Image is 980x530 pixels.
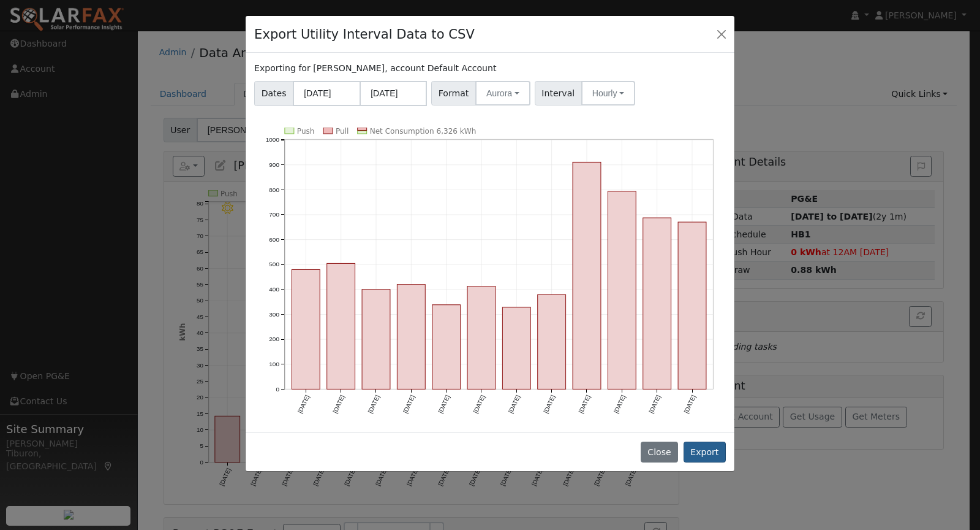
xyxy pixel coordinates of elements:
[432,305,461,390] rect: onclick=""
[362,290,390,390] rect: onclick=""
[683,394,697,414] text: [DATE]
[269,186,279,193] text: 800
[327,263,355,389] rect: onclick=""
[266,136,280,143] text: 1000
[684,442,726,463] button: Export
[475,81,530,106] button: Aurora
[437,394,451,414] text: [DATE]
[269,336,279,342] text: 200
[472,394,486,414] text: [DATE]
[538,294,566,389] rect: onclick=""
[398,285,426,390] rect: onclick=""
[507,394,521,414] text: [DATE]
[641,442,678,463] button: Close
[269,361,279,367] text: 100
[581,81,635,106] button: Hourly
[573,162,601,389] rect: onclick=""
[254,62,496,75] label: Exporting for [PERSON_NAME], account Default Account
[612,394,627,414] text: [DATE]
[269,261,279,267] text: 500
[679,222,707,390] rect: onclick=""
[292,269,320,389] rect: onclick=""
[402,394,416,414] text: [DATE]
[336,127,349,136] text: Pull
[713,25,730,42] button: Close
[269,211,279,218] text: 700
[467,286,496,389] rect: onclick=""
[503,307,531,390] rect: onclick=""
[254,25,475,44] h4: Export Utility Interval Data to CSV
[269,286,279,293] text: 400
[332,394,346,414] text: [DATE]
[367,394,381,414] text: [DATE]
[276,386,279,393] text: 0
[608,191,636,390] rect: onclick=""
[431,81,476,106] span: Format
[543,394,557,414] text: [DATE]
[578,394,592,414] text: [DATE]
[296,394,311,414] text: [DATE]
[297,127,315,136] text: Push
[269,311,279,318] text: 300
[254,81,293,106] span: Dates
[643,218,671,389] rect: onclick=""
[370,127,477,136] text: Net Consumption 6,326 kWh
[269,236,279,243] text: 600
[269,161,279,168] text: 900
[535,81,582,106] span: Interval
[648,394,662,414] text: [DATE]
